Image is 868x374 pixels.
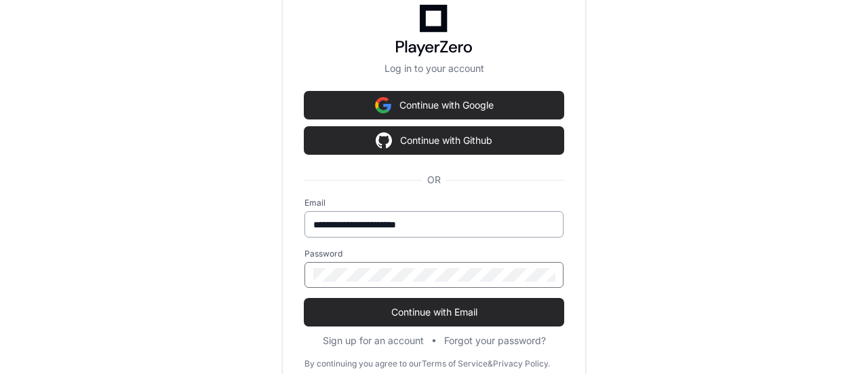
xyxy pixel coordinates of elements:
[304,299,564,326] button: Continue with Email
[488,358,493,369] div: &
[422,358,488,369] a: Terms of Service
[304,305,564,319] span: Continue with Email
[304,358,422,369] div: By continuing you agree to our
[323,334,424,348] button: Sign up for an account
[304,127,564,154] button: Continue with Github
[444,334,546,348] button: Forgot your password?
[422,173,446,187] span: OR
[304,62,564,75] p: Log in to your account
[304,198,564,208] label: Email
[304,248,564,259] label: Password
[375,92,391,119] img: Sign in with google
[376,127,392,154] img: Sign in with google
[493,358,550,369] a: Privacy Policy.
[304,92,564,119] button: Continue with Google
